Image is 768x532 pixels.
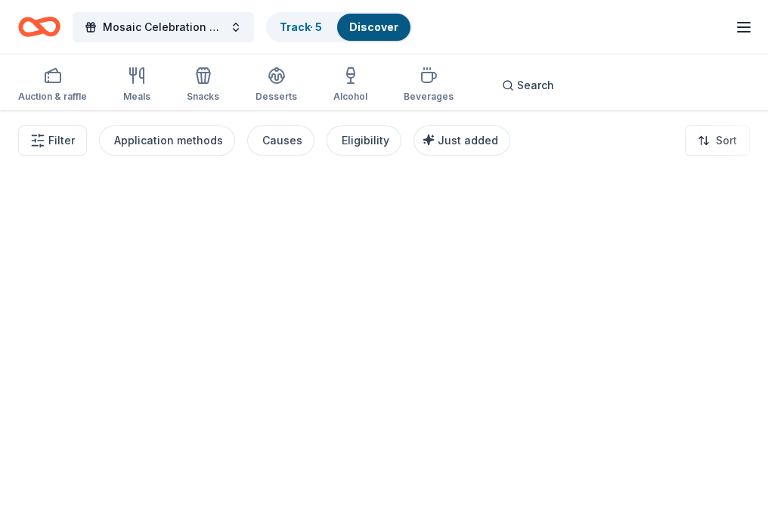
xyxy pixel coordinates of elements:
button: Filter [18,125,87,156]
button: Meals [123,60,150,110]
div: Causes [262,131,302,150]
button: Search [490,70,566,101]
a: Home [18,9,60,45]
div: Meals [123,91,150,103]
span: Sort [716,131,737,150]
span: Mosaic Celebration Gala [103,18,224,36]
div: Snacks [187,91,219,103]
span: Just added [438,134,498,147]
button: Just added [413,125,510,156]
div: Eligibility [342,131,389,150]
button: Snacks [187,60,219,110]
button: Causes [247,125,314,156]
a: Track· 5 [280,20,322,33]
button: Alcohol [333,60,367,110]
button: Track· 5Discover [266,12,412,42]
button: Auction & raffle [18,60,87,110]
button: Sort [685,125,750,156]
div: Auction & raffle [18,91,87,103]
a: Discover [349,20,398,33]
button: Desserts [255,60,297,110]
div: Beverages [404,91,454,103]
button: Beverages [404,60,454,110]
button: Mosaic Celebration Gala [73,12,254,42]
div: Desserts [255,91,297,103]
button: Application methods [99,125,235,156]
span: Filter [48,131,75,150]
div: Application methods [114,131,223,150]
div: Alcohol [333,91,367,103]
span: Search [517,76,554,94]
button: Eligibility [327,125,401,156]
